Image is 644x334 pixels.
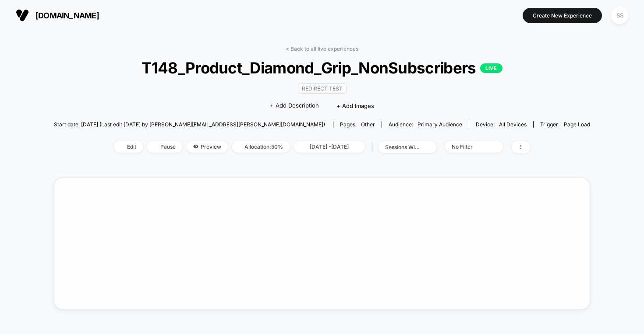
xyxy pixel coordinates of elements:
[294,141,365,153] span: [DATE] - [DATE]
[54,121,325,128] span: Start date: [DATE] (Last edit [DATE] by [PERSON_NAME][EMAIL_ADDRESS][PERSON_NAME][DOMAIN_NAME])
[361,121,375,128] span: other
[480,63,502,73] p: LIVE
[609,7,631,24] button: SS
[564,121,590,128] span: Page Load
[81,59,563,77] span: T148_Product_Diamond_Grip_NonSubscribers
[385,144,420,150] div: sessions with impression
[389,121,462,128] div: Audience:
[540,121,590,128] div: Trigger:
[147,141,182,153] span: Pause
[523,8,602,23] button: Create New Experience
[187,141,228,153] span: Preview
[16,9,29,22] img: Visually logo
[611,7,628,24] div: SS
[298,83,347,94] span: Redirect Test
[13,8,102,22] button: [DOMAIN_NAME]
[499,121,527,128] span: all devices
[369,141,379,153] span: |
[340,121,375,128] div: Pages:
[336,102,374,109] span: + Add Images
[270,101,319,110] span: + Add Description
[35,11,99,20] span: [DOMAIN_NAME]
[469,121,533,128] span: Device:
[114,141,143,153] span: Edit
[418,121,462,128] span: Primary Audience
[286,45,358,52] a: < Back to all live experiences
[232,141,290,153] span: Allocation: 50%
[452,143,487,150] div: No Filter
